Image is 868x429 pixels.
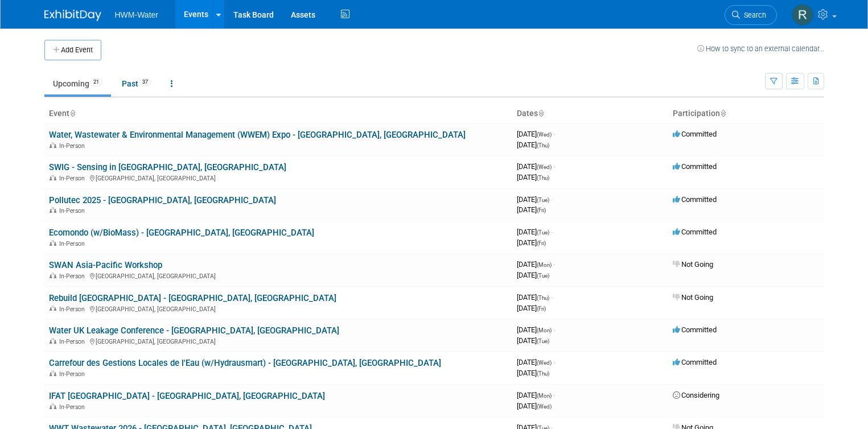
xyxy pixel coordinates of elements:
[59,370,88,378] span: In-Person
[115,10,158,19] span: HWM-Water
[49,391,325,401] a: IFAT [GEOGRAPHIC_DATA] - [GEOGRAPHIC_DATA], [GEOGRAPHIC_DATA]
[673,391,719,399] span: Considering
[538,109,544,118] a: Sort by Start Date
[553,391,555,399] span: -
[553,162,555,171] span: -
[673,195,717,204] span: Committed
[673,228,717,236] span: Committed
[69,109,75,118] a: Sort by Event Name
[537,142,549,148] span: (Thu)
[517,358,555,366] span: [DATE]
[553,358,555,366] span: -
[44,10,101,21] img: ExhibitDay
[673,162,717,171] span: Committed
[537,295,549,301] span: (Thu)
[49,228,314,238] a: Ecomondo (w/BioMass) - [GEOGRAPHIC_DATA], [GEOGRAPHIC_DATA]
[49,130,466,140] a: Water, Wastewater & Environmental Management (WWEM) Expo - [GEOGRAPHIC_DATA], [GEOGRAPHIC_DATA]
[59,306,88,313] span: In-Person
[517,228,553,236] span: [DATE]
[673,325,717,334] span: Committed
[517,238,546,247] span: [DATE]
[725,5,777,25] a: Search
[49,260,162,270] a: SWAN Asia-Pacific Workshop
[673,130,717,138] span: Committed
[668,104,824,123] th: Participation
[50,338,56,344] img: In-Person Event
[517,391,555,399] span: [DATE]
[90,78,102,86] span: 21
[517,402,552,410] span: [DATE]
[537,360,552,366] span: (Wed)
[49,195,276,205] a: Pollutec 2025 - [GEOGRAPHIC_DATA], [GEOGRAPHIC_DATA]
[537,306,546,312] span: (Fri)
[50,370,56,376] img: In-Person Event
[740,11,766,19] span: Search
[517,293,553,302] span: [DATE]
[113,73,160,94] a: Past37
[553,130,555,138] span: -
[50,306,56,311] img: In-Person Event
[517,205,546,214] span: [DATE]
[50,207,56,213] img: In-Person Event
[59,338,88,345] span: In-Person
[49,293,336,303] a: Rebuild [GEOGRAPHIC_DATA] - [GEOGRAPHIC_DATA], [GEOGRAPHIC_DATA]
[537,393,552,399] span: (Mon)
[49,336,508,345] div: [GEOGRAPHIC_DATA], [GEOGRAPHIC_DATA]
[49,304,508,313] div: [GEOGRAPHIC_DATA], [GEOGRAPHIC_DATA]
[517,162,555,171] span: [DATE]
[517,369,549,377] span: [DATE]
[537,370,549,377] span: (Thu)
[512,104,668,123] th: Dates
[673,358,717,366] span: Committed
[59,142,88,150] span: In-Person
[537,327,552,333] span: (Mon)
[59,403,88,411] span: In-Person
[537,240,546,246] span: (Fri)
[50,240,56,246] img: In-Person Event
[673,260,713,269] span: Not Going
[720,109,726,118] a: Sort by Participation Type
[49,173,508,182] div: [GEOGRAPHIC_DATA], [GEOGRAPHIC_DATA]
[537,164,552,170] span: (Wed)
[537,403,552,410] span: (Wed)
[551,228,553,236] span: -
[49,325,339,336] a: Water UK Leakage Conference - [GEOGRAPHIC_DATA], [GEOGRAPHIC_DATA]
[551,195,553,204] span: -
[673,293,713,302] span: Not Going
[517,304,546,312] span: [DATE]
[517,195,553,204] span: [DATE]
[537,175,549,181] span: (Thu)
[553,260,555,269] span: -
[517,325,555,334] span: [DATE]
[49,358,441,368] a: Carrefour des Gestions Locales de l'Eau (w/Hydrausmart) - [GEOGRAPHIC_DATA], [GEOGRAPHIC_DATA]
[537,197,549,203] span: (Tue)
[537,207,546,213] span: (Fri)
[537,229,549,236] span: (Tue)
[59,175,88,182] span: In-Person
[50,142,56,148] img: In-Person Event
[44,40,101,60] button: Add Event
[517,130,555,138] span: [DATE]
[551,293,553,302] span: -
[697,44,824,53] a: How to sync to an external calendar...
[517,173,549,181] span: [DATE]
[553,325,555,334] span: -
[537,131,552,138] span: (Wed)
[50,273,56,278] img: In-Person Event
[44,73,111,94] a: Upcoming21
[59,207,88,214] span: In-Person
[139,78,151,86] span: 37
[59,240,88,247] span: In-Person
[792,4,813,26] img: Rhys Salkeld
[537,273,549,279] span: (Tue)
[537,338,549,344] span: (Tue)
[49,271,508,280] div: [GEOGRAPHIC_DATA], [GEOGRAPHIC_DATA]
[50,403,56,409] img: In-Person Event
[517,141,549,149] span: [DATE]
[517,260,555,269] span: [DATE]
[59,273,88,280] span: In-Person
[537,262,552,268] span: (Mon)
[50,175,56,180] img: In-Person Event
[517,271,549,279] span: [DATE]
[44,104,512,123] th: Event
